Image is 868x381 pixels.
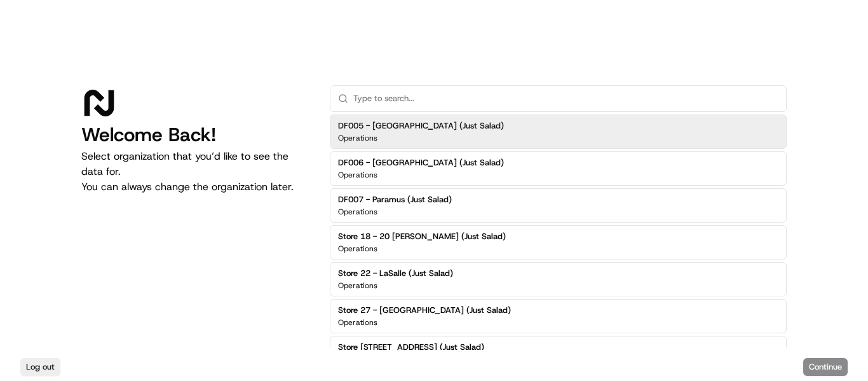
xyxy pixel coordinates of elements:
input: Type to search... [353,86,778,111]
button: Log out [20,358,60,376]
h2: Store 27 - [GEOGRAPHIC_DATA] (Just Salad) [338,305,511,316]
p: Operations [338,170,377,180]
h2: Store 22 - LaSalle (Just Salad) [338,268,453,279]
p: Operations [338,281,377,291]
h2: DF006 - [GEOGRAPHIC_DATA] (Just Salad) [338,157,504,169]
h1: Welcome Back! [81,123,309,146]
h2: Store [STREET_ADDRESS] (Just Salad) [338,342,484,353]
p: Operations [338,133,377,143]
p: Operations [338,317,377,328]
h2: Store 18 - 20 [PERSON_NAME] (Just Salad) [338,231,506,242]
h2: DF007 - Paramus (Just Salad) [338,194,452,205]
p: Operations [338,207,377,217]
p: Select organization that you’d like to see the data for. You can always change the organization l... [81,149,309,195]
p: Operations [338,244,377,254]
h2: DF005 - [GEOGRAPHIC_DATA] (Just Salad) [338,120,504,132]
